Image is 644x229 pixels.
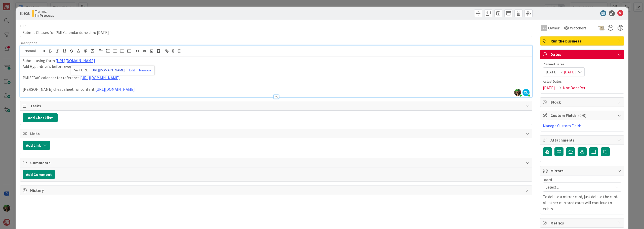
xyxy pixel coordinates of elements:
[35,9,54,13] span: Training
[543,194,621,212] p: To delete a mirror card, just delete the card. All other mirrored cards will continue to exists.
[550,168,615,174] span: Mirrors
[20,10,30,16] span: ID
[20,41,37,45] span: Description
[80,75,120,80] a: [URL][DOMAIN_NAME]
[564,69,576,75] span: [DATE]
[30,103,523,109] span: Tasks
[543,62,621,67] span: Planned Dates
[546,69,558,75] span: [DATE]
[543,85,555,91] span: [DATE]
[550,220,615,226] span: Metrics
[578,113,586,118] span: ( 0/0 )
[548,25,559,31] span: Owner
[23,113,58,122] button: Add Checklist
[30,160,523,166] span: Comments
[563,85,586,91] span: Not Done Yet
[23,64,530,69] p: Add Hyperdrive's before every course name
[23,75,530,81] p: PMISFBAC calendar for reference:
[543,178,552,181] span: Board
[543,79,621,84] span: Actual Dates
[23,86,530,92] p: [PERSON_NAME] cheat sheet for content:
[20,28,532,37] input: type card name here...
[550,137,615,143] span: Attachments
[541,25,547,31] div: CL
[91,67,125,74] a: [URL][DOMAIN_NAME]
[23,170,55,179] button: Add Comment
[543,123,582,128] a: Manage Custom Fields
[550,51,615,57] span: Dates
[570,25,586,31] span: Watchers
[550,112,615,118] span: Custom Fields
[30,130,523,136] span: Links
[23,58,530,64] p: Submit using form:
[23,141,50,150] button: Add Link
[20,23,26,28] label: Title
[550,38,615,44] span: Run the business!
[514,89,521,96] img: zMbp8UmSkcuFrGHA6WMwLokxENeDinhm.jpg
[35,13,54,17] b: In Process
[546,184,610,191] span: Select...
[95,87,135,92] a: [URL][DOMAIN_NAME]
[30,187,523,193] span: History
[56,58,95,63] a: [URL][DOMAIN_NAME]
[550,99,615,105] span: Block
[522,89,530,96] span: CL
[24,11,30,16] b: 923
